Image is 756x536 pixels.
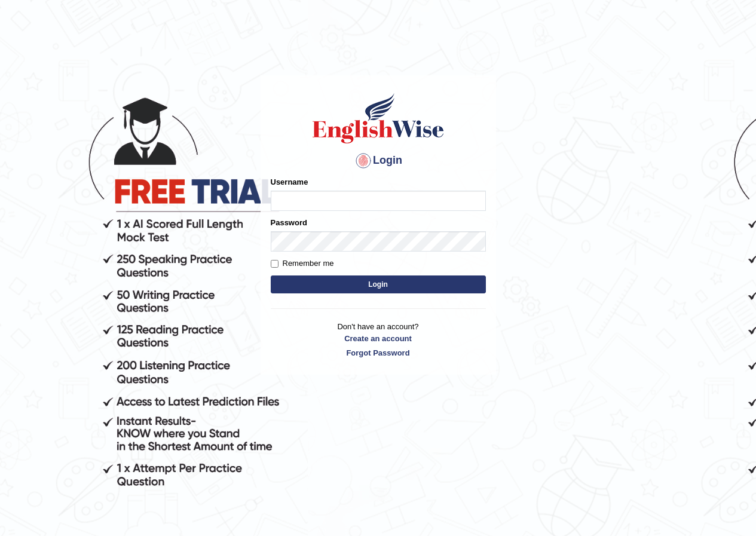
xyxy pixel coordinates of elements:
[271,275,486,293] button: Login
[271,321,486,358] p: Don't have an account?
[271,333,486,344] a: Create an account
[271,258,334,269] label: Remember me
[271,176,308,188] label: Username
[271,151,486,170] h4: Login
[271,347,486,359] a: Forgot Password
[310,91,446,145] img: Logo of English Wise sign in for intelligent practice with AI
[271,217,307,228] label: Password
[271,260,278,268] input: Remember me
